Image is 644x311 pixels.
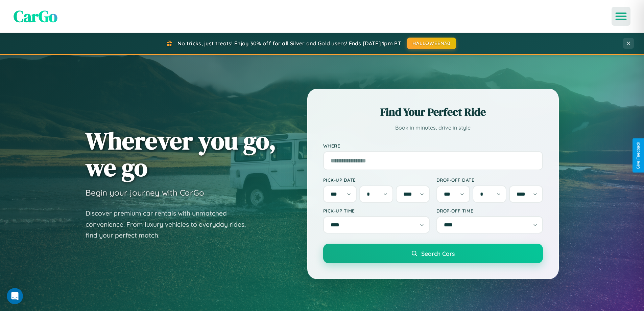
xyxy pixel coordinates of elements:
[436,208,543,214] label: Drop-off Time
[86,208,255,241] p: Discover premium car rentals with unmatched convenience. From luxury vehicles to everyday rides, ...
[407,38,456,49] button: HALLOWEEN30
[323,208,430,214] label: Pick-up Time
[7,288,23,304] iframe: Intercom live chat
[323,143,543,149] label: Where
[421,250,455,257] span: Search Cars
[323,105,543,119] h2: Find Your Perfect Ride
[636,142,641,169] div: Give Feedback
[86,127,276,181] h1: Wherever you go, we go
[323,177,430,183] label: Pick-up Date
[612,7,630,26] button: Open menu
[323,244,543,263] button: Search Cars
[14,5,57,27] span: CarGo
[177,40,402,47] span: No tricks, just treats! Enjoy 30% off for all Silver and Gold users! Ends [DATE] 1pm PT.
[436,177,543,183] label: Drop-off Date
[86,187,204,198] h3: Begin your journey with CarGo
[323,123,543,133] p: Book in minutes, drive in style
